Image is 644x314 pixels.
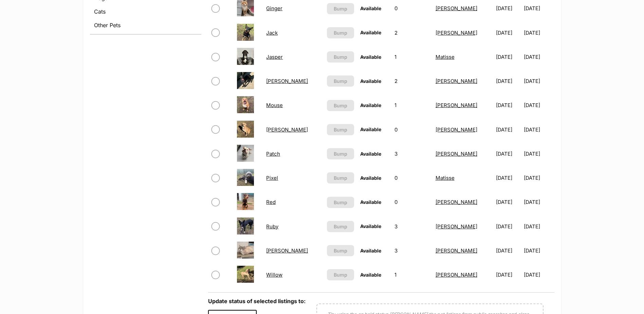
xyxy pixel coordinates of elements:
[493,263,523,286] td: [DATE]
[524,69,554,93] td: [DATE]
[327,100,354,111] button: Bump
[493,239,523,262] td: [DATE]
[524,263,554,286] td: [DATE]
[392,118,432,141] td: 0
[334,102,347,109] span: Bump
[208,298,306,304] label: Update status of selected listings to:
[360,248,381,254] span: Available
[524,93,554,117] td: [DATE]
[327,3,354,14] button: Bump
[360,102,381,108] span: Available
[360,126,381,132] span: Available
[493,215,523,238] td: [DATE]
[524,190,554,214] td: [DATE]
[360,151,381,157] span: Available
[327,172,354,184] button: Bump
[360,223,381,229] span: Available
[436,78,477,84] a: [PERSON_NAME]
[436,223,477,230] a: [PERSON_NAME]
[90,5,201,18] a: Cats
[266,272,282,278] a: Willow
[360,5,381,11] span: Available
[524,239,554,262] td: [DATE]
[360,30,381,35] span: Available
[266,199,276,205] a: Red
[392,69,432,93] td: 2
[327,197,354,208] button: Bump
[266,54,283,60] a: Jasper
[334,271,347,278] span: Bump
[524,166,554,190] td: [DATE]
[524,118,554,141] td: [DATE]
[436,126,477,133] a: [PERSON_NAME]
[524,215,554,238] td: [DATE]
[436,102,477,108] a: [PERSON_NAME]
[392,263,432,286] td: 1
[493,93,523,117] td: [DATE]
[392,21,432,45] td: 2
[436,30,477,36] a: [PERSON_NAME]
[327,269,354,280] button: Bump
[360,272,381,278] span: Available
[436,151,477,157] a: [PERSON_NAME]
[334,5,347,12] span: Bump
[327,148,354,159] button: Bump
[392,215,432,238] td: 3
[392,45,432,69] td: 1
[493,118,523,141] td: [DATE]
[334,150,347,157] span: Bump
[360,175,381,181] span: Available
[493,190,523,214] td: [DATE]
[436,175,455,181] a: Matisse
[360,54,381,60] span: Available
[392,166,432,190] td: 0
[436,247,477,254] a: [PERSON_NAME]
[524,21,554,45] td: [DATE]
[266,175,278,181] a: Pixel
[334,77,347,85] span: Bump
[493,21,523,45] td: [DATE]
[266,78,308,84] a: [PERSON_NAME]
[266,247,308,254] a: [PERSON_NAME]
[266,223,278,230] a: Ruby
[392,93,432,117] td: 1
[327,75,354,87] button: Bump
[327,27,354,38] button: Bump
[493,45,523,69] td: [DATE]
[436,5,477,12] a: [PERSON_NAME]
[266,30,278,36] a: Jack
[334,223,347,230] span: Bump
[266,102,283,108] a: Mouse
[90,19,201,31] a: Other Pets
[524,45,554,69] td: [DATE]
[327,221,354,232] button: Bump
[436,54,455,60] a: Matisse
[327,245,354,256] button: Bump
[493,69,523,93] td: [DATE]
[392,239,432,262] td: 3
[266,151,280,157] a: Patch
[327,51,354,63] button: Bump
[327,124,354,135] button: Bump
[436,272,477,278] a: [PERSON_NAME]
[334,199,347,206] span: Bump
[524,142,554,165] td: [DATE]
[493,142,523,165] td: [DATE]
[392,190,432,214] td: 0
[360,199,381,205] span: Available
[334,247,347,254] span: Bump
[334,126,347,133] span: Bump
[392,142,432,165] td: 3
[334,174,347,181] span: Bump
[334,53,347,60] span: Bump
[266,126,308,133] a: [PERSON_NAME]
[493,166,523,190] td: [DATE]
[334,29,347,36] span: Bump
[266,5,282,12] a: Ginger
[360,78,381,84] span: Available
[436,199,477,205] a: [PERSON_NAME]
